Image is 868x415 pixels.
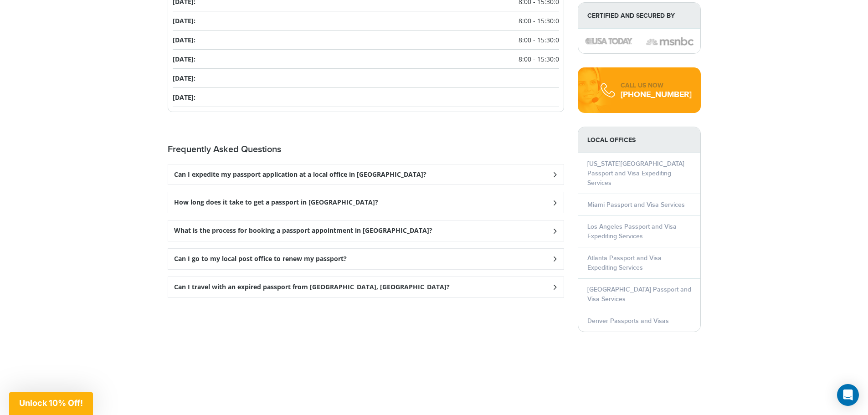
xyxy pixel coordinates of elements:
li: [DATE]: [173,88,559,107]
iframe: fb:comments Facebook Social Plugin [168,305,564,400]
h2: Frequently Asked Questions [168,144,564,155]
li: [DATE]: [173,31,559,50]
a: Atlanta Passport and Visa Expediting Services [587,254,662,272]
h3: How long does it take to get a passport in [GEOGRAPHIC_DATA]? [174,199,378,206]
span: 8:00 - 15:30:0 [519,35,559,45]
span: Unlock 10% Off! [19,398,83,408]
li: [DATE]: [173,50,559,69]
h3: Can I expedite my passport application at a local office in [GEOGRAPHIC_DATA]? [174,171,426,179]
li: [DATE]: [173,69,559,88]
img: image description [585,38,632,44]
div: [PHONE_NUMBER] [621,90,692,99]
h3: What is the process for booking a passport appointment in [GEOGRAPHIC_DATA]? [174,227,432,235]
div: Unlock 10% Off! [9,392,93,415]
div: Open Intercom Messenger [837,384,859,406]
a: Denver Passports and Visas [587,317,669,325]
a: Los Angeles Passport and Visa Expediting Services [587,223,677,240]
strong: Certified and Secured by [578,3,700,29]
strong: LOCAL OFFICES [578,127,700,153]
h3: Can I go to my local post office to renew my passport? [174,255,347,263]
h3: Can I travel with an expired passport from [GEOGRAPHIC_DATA], [GEOGRAPHIC_DATA]? [174,283,450,291]
span: 8:00 - 15:30:0 [519,16,559,26]
a: [US_STATE][GEOGRAPHIC_DATA] Passport and Visa Expediting Services [587,160,684,187]
a: Miami Passport and Visa Services [587,201,685,209]
a: [GEOGRAPHIC_DATA] Passport and Visa Services [587,286,691,303]
img: image description [646,36,693,47]
li: [DATE]: [173,11,559,31]
div: CALL US NOW [621,81,692,90]
span: 8:00 - 15:30:0 [519,54,559,64]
